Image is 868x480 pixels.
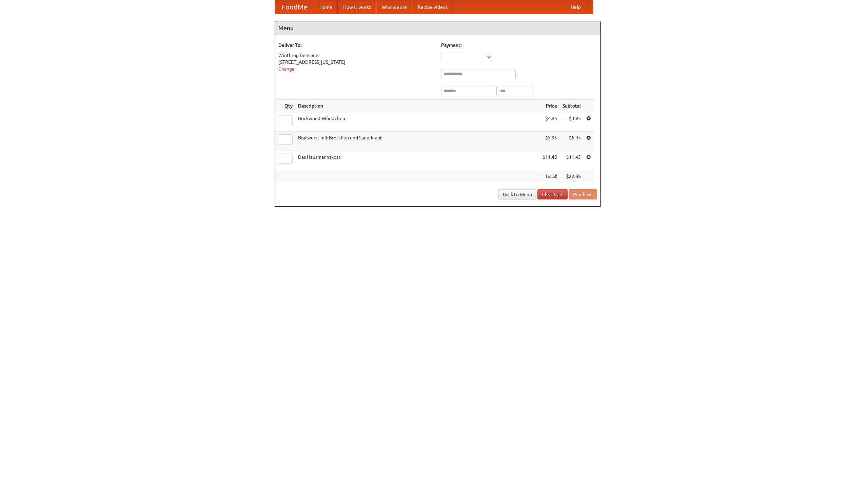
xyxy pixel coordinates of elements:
[295,112,540,132] td: Bockwurst Würstchen
[295,151,540,170] td: Das Hausmannskost
[275,0,314,14] a: FoodMe
[560,132,584,151] td: $5.95
[560,151,584,170] td: $11.45
[314,0,338,14] a: Home
[275,100,295,112] th: Qty
[498,189,536,199] a: Back to Menu
[278,66,295,72] a: Change
[540,132,560,151] td: $5.95
[540,151,560,170] td: $11.45
[569,189,597,199] button: Purchase
[560,112,584,132] td: $4.95
[295,132,540,151] td: Bratwurst mit Brötchen und Sauerkraut
[295,100,540,112] th: Description
[275,21,600,35] h4: Menu
[278,42,434,49] h5: Deliver To:
[376,0,412,14] a: Who we are
[278,59,434,65] div: [STREET_ADDRESS][US_STATE]
[540,170,560,183] th: Total:
[565,0,586,14] a: Help
[441,42,597,49] h5: Payment:
[278,52,434,59] div: Winthrop Bentone
[338,0,376,14] a: How it works
[560,170,584,183] th: $22.35
[540,100,560,112] th: Price
[540,112,560,132] td: $4.95
[412,0,453,14] a: Recipe videos
[537,189,568,199] a: Clear Cart
[560,100,584,112] th: Subtotal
